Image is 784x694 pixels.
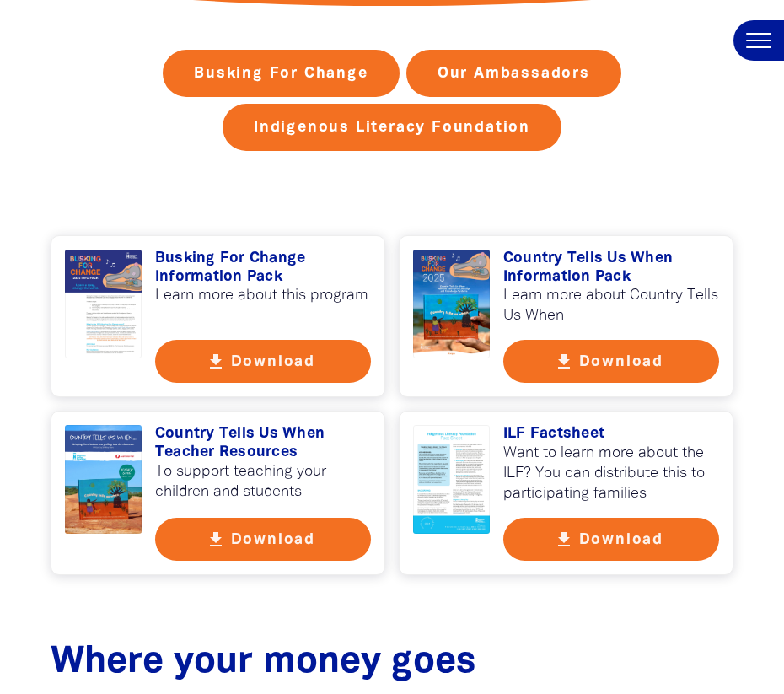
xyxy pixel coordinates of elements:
[503,340,719,383] button: get_app Download
[155,250,371,286] h3: Busking For Change Information Pack
[503,425,719,444] h3: ILF Factsheet
[503,250,719,286] h3: Country Tells Us When Information Pack
[503,518,719,561] button: get_app Download
[51,645,475,680] span: Where your money goes
[554,352,574,372] i: get_app
[206,352,226,372] i: get_app
[155,340,371,383] button: get_app Download
[155,425,371,461] h3: Country Tells Us When Teacher Resources
[155,518,371,561] button: get_app Download
[406,50,621,97] a: Our Ambassadors
[206,530,226,550] i: get_app
[554,530,574,550] i: get_app
[223,104,561,151] a: Indigenous Literacy Foundation
[163,50,399,97] a: Busking For Change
